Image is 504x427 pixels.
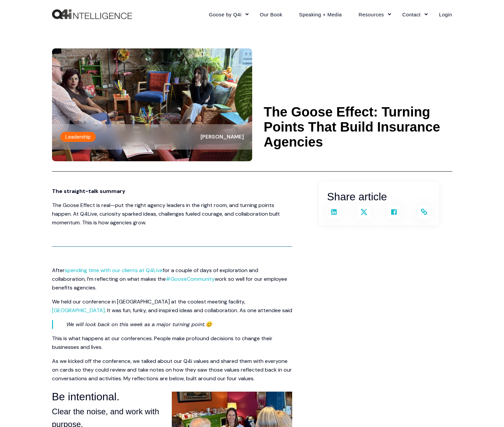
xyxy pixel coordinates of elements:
[205,321,212,328] em: 😊
[52,187,292,196] p: The straight-talk summary
[52,48,252,161] img: People sitting on coaches having a conversation at Q4Live
[52,297,292,315] p: We held our conference in [GEOGRAPHIC_DATA] at the coolest meeting facility, . It was fun, funky,...
[52,266,292,292] p: After for a couple of days of exploration and collaboration, I’m reflecting on what makes the wor...
[327,188,431,205] h3: Share article
[264,104,452,150] h1: The Goose Effect: Turning Points That Build Insurance Agencies
[52,334,292,352] p: This is what happens at our conferences. People make profound decisions to change their businesse...
[52,9,132,19] a: Back to Home
[52,357,292,383] p: As we kicked off the conference, we talked about our Q4i values and shared them with everyone on ...
[52,388,292,405] h3: Be intentional.
[52,307,105,314] a: [GEOGRAPHIC_DATA]
[166,275,215,282] a: #GooseCommunity
[52,9,132,19] img: Q4intelligence, LLC logo
[60,132,96,142] label: Leadership
[66,320,279,329] p: We will look back on this week as a major turning point.
[52,201,292,227] p: The Goose Effect is real—put the right agency leaders in the right room, and turning points happe...
[200,133,244,140] span: [PERSON_NAME]
[65,267,163,274] a: spending time with our clients at Q4Live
